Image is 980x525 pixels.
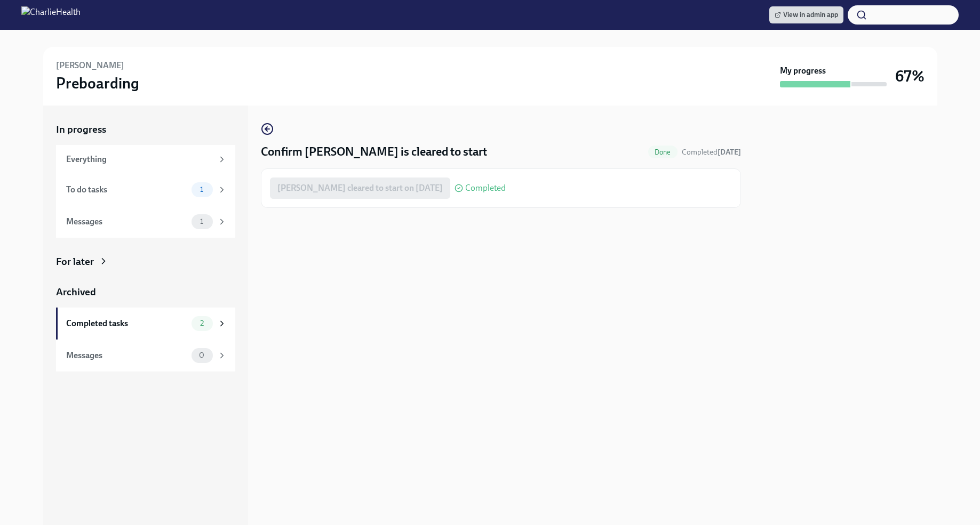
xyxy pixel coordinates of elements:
[648,148,678,156] span: Done
[718,148,741,157] strong: [DATE]
[66,318,187,329] div: Completed tasks
[56,285,235,299] a: Archived
[194,217,210,225] span: 1
[21,6,81,23] img: CharlieHealth
[780,65,826,77] strong: My progress
[769,6,843,23] a: View in admin app
[66,216,187,228] div: Messages
[56,308,235,340] a: Completed tasks2
[56,255,94,269] div: For later
[194,319,210,327] span: 2
[56,255,235,269] a: For later
[193,351,211,359] span: 0
[56,206,235,238] a: Messages1
[682,147,741,157] span: September 25th, 2025 13:20
[895,67,925,86] h3: 67%
[66,154,213,165] div: Everything
[66,350,187,361] div: Messages
[56,60,124,71] h6: [PERSON_NAME]
[682,148,741,157] span: Completed
[775,10,838,20] span: View in admin app
[56,174,235,206] a: To do tasks1
[56,340,235,371] a: Messages0
[465,184,506,192] span: Completed
[56,74,139,93] h3: Preboarding
[56,145,235,174] a: Everything
[66,184,187,196] div: To do tasks
[194,185,210,193] span: 1
[261,144,487,160] h4: Confirm [PERSON_NAME] is cleared to start
[56,123,235,136] a: In progress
